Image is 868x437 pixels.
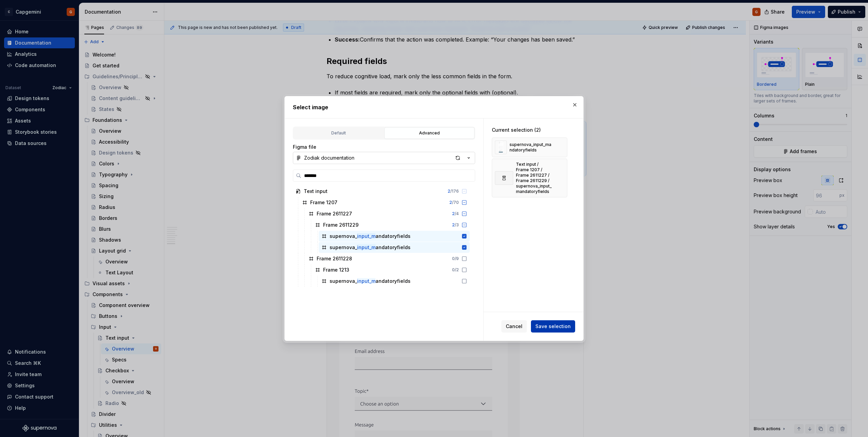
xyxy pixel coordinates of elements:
div: Frame 2611229 [323,222,358,228]
span: Cancel [506,323,522,330]
h2: Select image [293,103,575,111]
button: Save selection [531,320,575,333]
div: Current selection (2) [492,127,567,133]
span: Save selection [535,323,571,330]
span: 2 [449,200,452,205]
div: Text input [304,188,328,195]
mark: input_m [357,233,375,239]
div: Frame 2611228 [317,255,352,262]
div: Advanced [387,130,472,136]
div: Zodiak documentation [304,155,354,161]
div: Default [296,130,381,136]
span: 2 [452,211,455,216]
mark: input_m [357,244,375,250]
button: Cancel [501,320,527,333]
mark: input_m [357,278,375,284]
button: Zodiak documentation [293,152,475,164]
div: / 70 [449,200,459,205]
div: / 176 [448,189,459,194]
div: supernova_ andatoryfields [330,233,411,240]
div: / 3 [452,222,459,228]
div: 0 / 2 [452,267,459,273]
div: supernova_ andatoryfields [330,278,411,285]
label: Figma file [293,144,316,150]
div: Frame 2611227 [317,210,352,217]
div: Frame 1207 [310,199,337,206]
span: 2 [448,189,450,194]
div: / 4 [452,211,459,216]
div: supernova_input_mandatoryfields [510,142,552,153]
div: supernova_ andatoryfields [330,244,411,251]
div: Text input / Frame 1207 / Frame 2611227 / Frame 2611229 / supernova_input_mandatoryfields [516,162,552,194]
div: Frame 1213 [323,266,349,273]
span: 2 [452,222,455,227]
div: 0 / 9 [452,256,459,261]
